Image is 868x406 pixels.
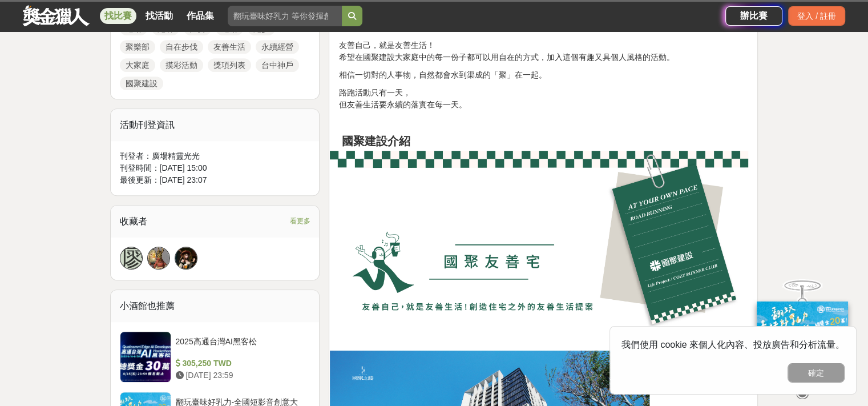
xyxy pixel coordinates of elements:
div: 小酒館也推薦 [111,290,320,322]
div: 登入 / 註冊 [788,6,845,26]
p: 友善自己，就是友善生活！ 希望在國聚建設大家庭中的每一份子都可以用自在的方式，加入這個有趣又具個人風格的活動。 [338,39,748,63]
a: 大家庭 [120,58,155,72]
div: 2025高通台灣AI黑客松 [176,336,306,357]
a: Avatar [147,247,170,270]
span: 收藏者 [120,216,147,226]
img: Avatar [148,247,169,269]
a: 自在步伐 [160,40,203,54]
a: 永續經營 [256,40,299,54]
div: 刊登時間： [DATE] 15:00 [120,162,310,174]
a: 找活動 [141,8,177,24]
p: 路跑活動只有一天， 但友善生活要永續的落實在每一天。 [338,87,748,111]
a: 作品集 [182,8,219,24]
strong: 國聚建設介紹 [341,135,410,147]
div: [DATE] 23:59 [176,369,306,381]
a: 廖 [120,247,143,270]
input: 翻玩臺味好乳力 等你發揮創意！ [228,6,342,26]
a: 聚樂部 [120,40,155,54]
img: Avatar [175,247,197,269]
a: 國聚建設 [120,77,163,90]
div: 305,250 TWD [176,357,306,369]
a: 友善生活 [208,40,251,54]
img: ff197300-f8ee-455f-a0ae-06a3645bc375.jpg [757,302,848,377]
a: 2025高通台灣AI黑客松 305,250 TWD [DATE] 23:59 [120,331,310,383]
a: 台中神戶 [256,58,299,72]
a: 獎項列表 [208,58,251,72]
a: 摸彩活動 [160,58,203,72]
span: 我們使用 cookie 來個人化內容、投放廣告和分析流量。 [621,340,845,349]
a: 辦比賽 [725,6,782,26]
div: 刊登者： 廣場精靈光光 [120,150,310,162]
div: 最後更新： [DATE] 23:07 [120,174,310,186]
span: 看更多 [289,215,310,227]
a: Avatar [175,247,197,270]
button: 確定 [788,363,845,383]
a: 找比賽 [100,8,136,24]
p: 相信一切對的人事物，自然都會水到渠成的「聚」在一起。 [338,69,748,81]
div: 活動刊登資訊 [111,109,320,141]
